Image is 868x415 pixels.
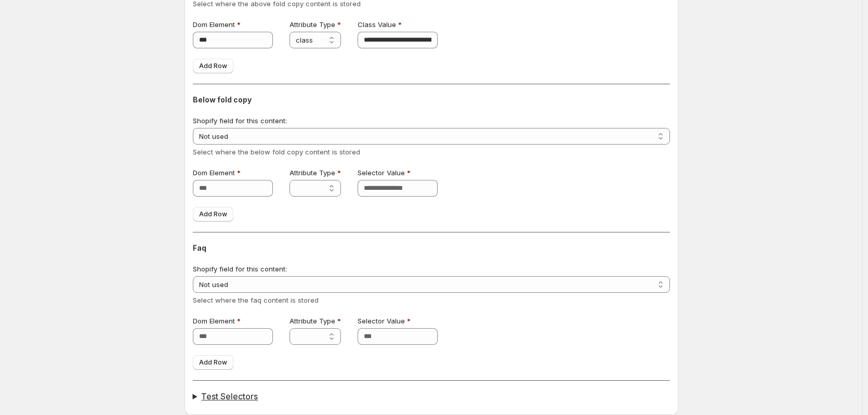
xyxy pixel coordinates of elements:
span: Attribute Type [290,168,335,177]
button: Add Row [193,207,233,222]
span: Select where the faq content is stored [193,296,319,304]
h3: Below fold copy [193,95,670,105]
button: Add Row [193,59,233,73]
summary: Test Selectors [193,391,670,401]
span: Attribute Type [290,20,335,29]
span: Add Row [199,358,227,367]
span: Select where the below fold copy content is stored [193,148,360,156]
span: Class Value [358,20,396,29]
span: Dom Element [193,20,235,29]
span: Add Row [199,210,227,218]
span: Dom Element [193,168,235,177]
button: Add Row [193,355,233,370]
h3: Faq [193,243,670,253]
span: Selector Value [358,168,405,177]
span: Add Row [199,62,227,70]
span: Attribute Type [290,317,335,325]
span: Dom Element [193,317,235,325]
span: Shopify field for this content: [193,265,287,273]
span: Shopify field for this content: [193,116,287,125]
span: Selector Value [358,317,405,325]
